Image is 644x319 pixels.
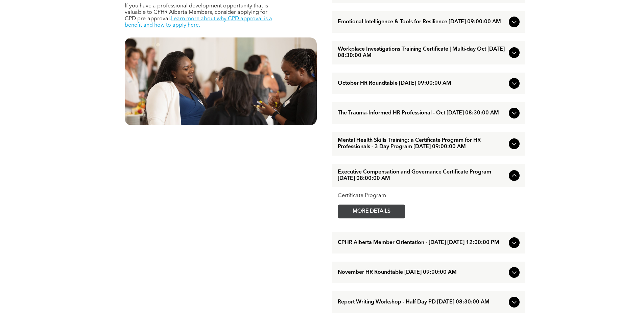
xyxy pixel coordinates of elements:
[338,205,405,218] a: MORE DETAILS
[338,169,506,182] span: Executive Compensation and Governance Certificate Program [DATE] 08:00:00 AM
[338,299,506,305] span: Report Writing Workshop - Half Day PD [DATE] 08:30:00 AM
[338,137,506,150] span: Mental Health Skills Training: a Certificate Program for HR Professionals - 3 Day Program [DATE] ...
[338,193,520,199] div: Certificate Program
[338,269,506,276] span: November HR Roundtable [DATE] 09:00:00 AM
[338,46,506,59] span: Workplace Investigations Training Certificate | Multi-day Oct [DATE] 08:30:00 AM
[125,3,268,22] span: If you have a professional development opportunity that is valuable to CPHR Alberta Members, cons...
[338,80,506,87] span: October HR Roundtable [DATE] 09:00:00 AM
[338,19,506,25] span: Emotional Intelligence & Tools for Resilience [DATE] 09:00:00 AM
[345,205,398,218] span: MORE DETAILS
[125,16,272,28] a: Learn more about why CPD approval is a benefit and how to apply here.
[338,110,506,116] span: The Trauma-Informed HR Professional - Oct [DATE] 08:30:00 AM
[338,240,506,246] span: CPHR Alberta Member Orientation - [DATE] [DATE] 12:00:00 PM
